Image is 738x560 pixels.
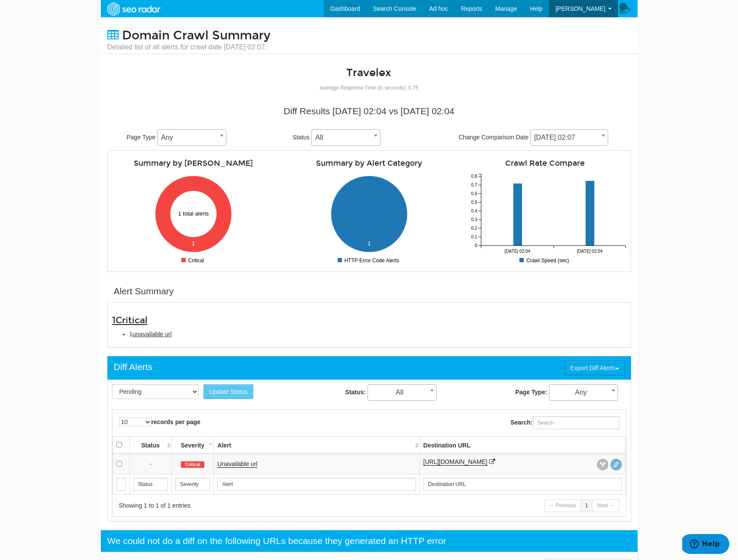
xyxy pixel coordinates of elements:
span: Status [293,134,310,141]
input: Search [217,478,416,491]
span: Ad hoc [429,5,448,12]
span: 08/31/2025 02:07 [531,132,608,144]
span: Critical [181,461,204,468]
input: Search [116,478,126,491]
input: Search [175,478,210,491]
tspan: 0 [474,243,477,248]
div: Diff Results [DATE] 02:04 vs [DATE] 02:04 [114,105,625,118]
a: 1 [580,499,593,512]
small: Average Response Time (in seconds): 0.75 [320,85,419,91]
tspan: 0.5 [471,200,477,205]
span: All [311,129,380,146]
h4: Crawl Rate Compare [464,159,626,167]
div: Showing 1 to 1 of 1 entries [119,501,358,510]
div: Alert Summary [114,285,174,298]
input: Search: [533,416,619,429]
span: Any [158,132,226,144]
th: Severity: activate to sort column descending [171,436,214,454]
div: We could not do a diff on the following URLs because they generated an HTTP error [107,534,446,547]
img: SEORadar [104,1,164,17]
select: records per page [119,418,151,426]
tspan: [DATE] 02:04 [504,249,530,254]
span: Change Comparison Date [458,134,529,141]
button: Update Status [203,384,253,399]
span: All [368,386,436,399]
span: All [312,132,380,144]
span: Domain Crawl Summary [122,28,271,43]
span: Any [549,386,618,399]
h4: Summary by Alert Category [288,159,451,167]
button: Export Diff Alerts [564,360,624,375]
span: Critical [116,315,148,326]
a: Travelex [346,66,391,79]
th: Alert: activate to sort column ascending [214,436,419,454]
span: Reports [461,5,482,12]
tspan: 0.3 [471,217,477,222]
tspan: 0.6 [471,191,477,196]
span: View headers [597,459,609,470]
a: ← Previous [545,499,581,512]
tspan: 0.4 [471,209,477,213]
span: 1 [112,315,148,326]
tspan: 0.8 [471,174,477,179]
span: Manage [495,5,517,12]
strong: Page Type: [515,389,547,396]
tspan: 0.1 [471,235,477,239]
text: 1 total alerts [178,210,209,217]
span: Any [157,129,226,146]
span: unavailable url [132,331,171,338]
input: Search [423,478,622,491]
span: [PERSON_NAME] [555,5,605,12]
td: - [129,454,171,474]
tspan: 0.2 [471,226,477,231]
strong: Status: [345,389,366,396]
th: Status: activate to sort column ascending [129,436,171,454]
span: Page Type [127,134,156,141]
label: Search: [510,416,619,429]
li: 1 [129,330,626,338]
a: Next → [592,499,619,512]
span: Help [530,5,543,12]
iframe: Opens a widget where you can find more information [682,534,729,556]
span: Redirect chain [610,459,622,470]
th: Destination URL [419,436,625,454]
span: 08/31/2025 02:07 [530,129,608,146]
span: Any [549,384,618,401]
div: Diff Alerts [114,360,152,373]
a: [URL][DOMAIN_NAME] [423,458,487,466]
tspan: [DATE] 02:04 [577,249,603,254]
a: Unavailable url [217,460,258,468]
tspan: 0.7 [471,183,477,187]
input: Search [133,478,168,491]
label: records per page [119,418,201,426]
span: All [367,384,437,401]
h4: Summary by [PERSON_NAME] [112,159,275,167]
small: Detailed list of all alerts for crawl date [DATE] 02:07. [107,42,271,52]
